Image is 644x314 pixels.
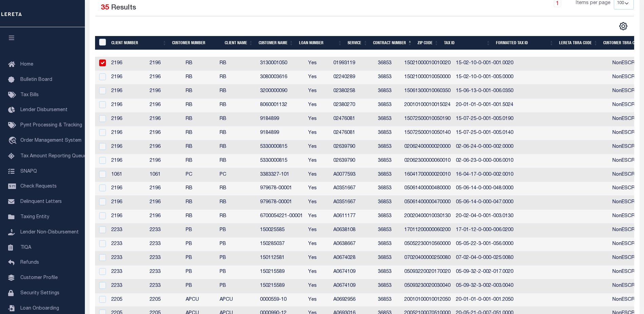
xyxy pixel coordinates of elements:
td: 2233 [109,224,147,238]
th: &nbsp; [95,36,109,50]
th: Client Name: activate to sort column ascending [222,36,256,50]
span: Bulletin Board [20,77,52,82]
td: PB [217,224,257,238]
td: RB [183,210,217,224]
td: 20-01-01-0-001-001.5024 [453,99,516,112]
td: Yes [306,57,331,71]
td: 2233 [147,224,183,238]
td: RB [183,99,217,112]
td: 02639790 [331,154,375,168]
td: RB [217,126,257,140]
td: 2205 [147,293,183,307]
td: PB [183,238,217,251]
td: 2233 [109,279,147,293]
td: Yes [306,85,331,99]
td: PC [183,168,217,182]
td: 2196 [109,126,147,140]
td: PB [217,238,257,251]
td: A0674028 [331,251,375,265]
td: 07020400000250080 [402,251,453,265]
td: 9184899 [257,112,306,126]
td: 1061 [109,168,147,182]
span: 35 [101,4,109,12]
span: SNAPQ [20,169,37,174]
td: RB [217,112,257,126]
td: 2233 [109,265,147,279]
th: Service: activate to sort column ascending [345,36,370,50]
td: 02476081 [331,126,375,140]
td: 05-06-14-0-000-047.0000 [453,196,516,210]
td: 2233 [147,238,183,251]
td: 2196 [147,112,183,126]
td: 5330000815 [257,140,306,154]
td: RB [217,85,257,99]
td: 8060001132 [257,99,306,112]
td: RB [183,140,217,154]
td: Yes [306,265,331,279]
td: 36853 [375,182,402,196]
td: 05061400000480000 [402,182,453,196]
span: Lender Non-Disbursement [20,230,79,235]
td: 02380270 [331,99,375,112]
td: 20020400010030130 [402,210,453,224]
td: 05093230020030040 [402,279,453,293]
td: 2196 [147,140,183,154]
th: Zip Code: activate to sort column ascending [415,36,441,50]
td: 36853 [375,210,402,224]
td: 2196 [109,112,147,126]
td: 36853 [375,293,402,307]
td: Yes [306,238,331,251]
td: 2196 [109,140,147,154]
td: 2196 [147,85,183,99]
td: 05-09-32-2-002-017.0020 [453,265,516,279]
td: 2196 [109,57,147,71]
td: 150215589 [257,279,306,293]
td: 15061300010060350 [402,85,453,99]
td: 979678-00001 [257,182,306,196]
td: RB [217,57,257,71]
td: 36853 [375,279,402,293]
td: PC [217,168,257,182]
td: Yes [306,168,331,182]
span: Check Requests [20,184,57,189]
td: Yes [306,210,331,224]
td: 15-06-13-0-001-006.0350 [453,85,516,99]
span: Home [20,62,33,67]
span: Refunds [20,260,39,265]
th: Contract Number: activate to sort column descending [370,36,415,50]
td: 2196 [147,154,183,168]
td: RB [183,112,217,126]
td: 02062400000020000 [402,140,453,154]
span: Loan Onboarding [20,306,59,311]
td: PB [217,251,257,265]
td: 979678-00001 [257,196,306,210]
td: 20-01-01-0-001-001.2050 [453,293,516,307]
td: 36853 [375,140,402,154]
td: 2196 [147,210,183,224]
td: 2196 [109,71,147,85]
td: 2233 [109,251,147,265]
td: 16041700000020010 [402,168,453,182]
td: Yes [306,154,331,168]
td: RB [217,71,257,85]
td: 36853 [375,85,402,99]
td: APCU [183,293,217,307]
span: Pymt Processing & Tracking [20,123,82,128]
td: A0077593 [331,168,375,182]
td: A0674109 [331,265,375,279]
td: 02639790 [331,140,375,154]
td: 02062300000060010 [402,154,453,168]
td: 15-02-10-0-001-005.0000 [453,71,516,85]
td: 9184899 [257,126,306,140]
td: 05093220020170020 [402,265,453,279]
span: Tax Amount Reporting Queue [20,154,87,159]
td: RB [183,57,217,71]
td: 2196 [109,85,147,99]
td: Yes [306,99,331,112]
td: PB [183,279,217,293]
td: RB [217,154,257,168]
th: Customer Name: activate to sort column ascending [256,36,296,50]
td: APCU [217,293,257,307]
td: 2233 [147,265,183,279]
td: RB [183,154,217,168]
